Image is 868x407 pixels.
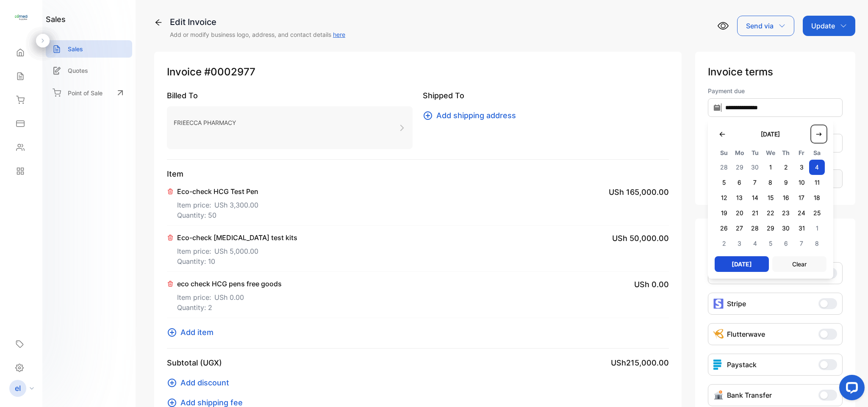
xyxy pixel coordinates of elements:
span: 25 [809,205,825,221]
span: Fr [794,148,810,158]
span: 12 [716,190,732,205]
p: Update [811,21,835,31]
a: Quotes [46,62,132,79]
span: USh 0.00 [634,279,669,290]
span: 6 [778,236,794,251]
button: Update [803,16,855,36]
label: Payment due [708,86,843,95]
p: Sales [68,44,83,53]
span: 29 [732,160,747,175]
p: el [15,383,21,394]
span: 21 [747,205,763,221]
span: 5 [763,236,779,251]
button: Clear [772,256,826,272]
span: 3 [732,236,747,251]
a: Point of Sale [46,83,132,102]
span: 27 [732,221,747,236]
p: Flutterwave [727,329,765,339]
img: Icon [713,329,724,339]
p: Send via [746,21,774,31]
span: Add item [180,327,214,338]
span: 28 [747,221,763,236]
p: Invoice [167,64,669,80]
span: We [763,148,779,158]
span: 29 [763,221,779,236]
span: USh 5,000.00 [214,246,258,256]
span: 14 [747,190,763,205]
span: 28 [716,160,732,175]
p: Item price: [177,243,297,256]
span: 19 [716,205,732,221]
span: 3 [794,160,810,175]
span: Sa [809,148,825,158]
img: icon [713,360,724,370]
a: Sales [46,40,132,58]
img: logo [15,11,28,24]
span: 4 [809,160,825,175]
span: 23 [778,205,794,221]
span: 10 [794,175,810,190]
span: 5 [716,175,732,190]
span: 31 [794,221,810,236]
span: Add shipping address [436,110,516,121]
p: Eco-check [MEDICAL_DATA] test kits [177,233,297,243]
span: 7 [747,175,763,190]
span: 8 [763,175,779,190]
span: 2 [716,236,732,251]
p: Quantity: 10 [177,256,297,266]
button: [DATE] [752,125,788,143]
span: 22 [763,205,779,221]
span: 1 [809,221,825,236]
span: 16 [778,190,794,205]
span: USh 165,000.00 [609,186,669,198]
span: 30 [778,221,794,236]
span: 24 [794,205,810,221]
span: 1 [763,160,779,175]
button: Add item [167,327,219,338]
span: Tu [747,148,763,158]
img: icon [713,299,724,309]
p: Add or modify business logo, address, and contact details [170,30,345,39]
p: Item price: [177,289,282,302]
p: Quantity: 50 [177,210,258,220]
span: 20 [732,205,747,221]
p: eco check HCG pens free goods [177,279,282,289]
span: Mo [732,148,747,158]
span: USh 0.00 [214,292,244,302]
span: 18 [809,190,825,205]
span: 26 [716,221,732,236]
span: 30 [747,160,763,175]
p: Bank Transfer [727,390,772,400]
img: Icon [713,390,724,400]
span: 7 [794,236,810,251]
p: Quantity: 2 [177,302,282,313]
span: Th [778,148,794,158]
button: Add discount [167,377,234,388]
span: 17 [794,190,810,205]
button: Send via [737,16,794,36]
span: USh215,000.00 [611,357,669,368]
span: 9 [778,175,794,190]
p: Eco-check HCG Test Pen [177,186,258,197]
span: Su [716,148,732,158]
p: Quotes [68,66,88,75]
span: 6 [732,175,747,190]
p: Stripe [727,299,746,309]
span: Add discount [180,377,229,388]
p: Item price: [177,197,258,210]
span: 4 [747,236,763,251]
span: USh 50,000.00 [612,233,669,244]
button: Add shipping address [423,110,521,121]
span: 15 [763,190,779,205]
h1: sales [46,14,66,25]
p: Shipped To [423,90,668,101]
span: #0002977 [204,64,255,80]
span: 8 [809,236,825,251]
span: 11 [809,175,825,190]
span: 13 [732,190,747,205]
div: Edit Invoice [170,16,345,28]
button: [DATE] [715,256,769,272]
p: Subtotal (UGX) [167,357,222,368]
p: Invoice terms [708,64,843,80]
